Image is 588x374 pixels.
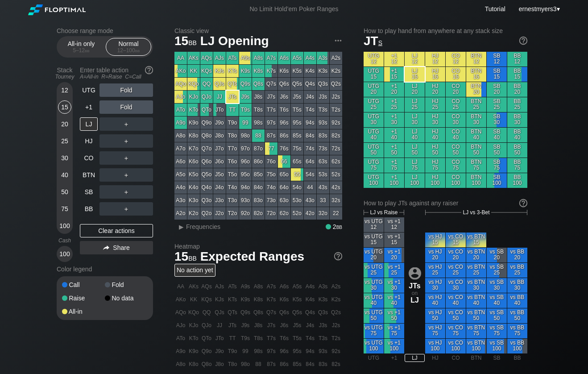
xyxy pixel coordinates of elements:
[364,128,384,142] div: UTG 40
[174,116,187,129] div: A9o
[364,67,384,82] div: UTG 15
[226,155,239,168] div: T6o
[330,142,342,155] div: 72s
[507,97,527,112] div: BB 25
[291,116,303,129] div: 95s
[330,194,342,207] div: 32s
[446,97,466,112] div: CO 25
[384,82,404,97] div: +1 20
[80,100,98,114] div: +1
[425,82,445,97] div: HJ 20
[99,185,153,199] div: ＋
[213,91,226,103] div: JJ
[187,168,200,181] div: K5o
[487,173,507,188] div: SB 100
[252,129,265,142] div: 88
[265,181,277,194] div: 74o
[80,83,98,97] div: UTG
[466,52,486,66] div: BTN 12
[291,155,303,168] div: 65s
[85,47,90,54] span: bb
[364,97,384,112] div: UTG 25
[304,168,316,181] div: 54s
[466,143,486,158] div: BTN 50
[304,91,316,103] div: J4s
[173,34,198,49] span: 15
[317,142,329,155] div: 73s
[466,67,486,82] div: BTN 15
[330,65,342,77] div: K2s
[252,194,265,207] div: 83o
[174,181,187,194] div: A4o
[187,65,200,77] div: KK
[226,116,239,129] div: T9o
[213,65,226,77] div: KJs
[80,134,98,148] div: HJ
[278,91,290,103] div: J6s
[105,295,148,301] div: No data
[200,155,213,168] div: Q6o
[507,158,527,173] div: BB 75
[278,181,290,194] div: 64o
[62,295,105,301] div: Raise
[487,158,507,173] div: SB 75
[518,36,528,46] img: help.32db89a4.svg
[291,104,303,116] div: T5s
[108,38,149,55] div: Normal
[61,38,102,55] div: All-in only
[252,52,265,64] div: A8s
[487,82,507,97] div: SB 20
[174,65,187,77] div: AKo
[213,181,226,194] div: J4o
[252,181,265,194] div: 84o
[239,91,252,103] div: J9s
[425,97,445,112] div: HJ 25
[330,129,342,142] div: 82s
[226,78,239,90] div: QTs
[187,207,200,220] div: K2o
[330,78,342,90] div: Q2s
[226,168,239,181] div: T5o
[330,155,342,168] div: 62s
[239,142,252,155] div: 97o
[80,151,98,165] div: CO
[58,151,71,165] div: 30
[174,155,187,168] div: A6o
[200,207,213,220] div: Q2o
[187,142,200,155] div: K7o
[58,202,71,216] div: 75
[466,82,486,97] div: BTN 20
[304,129,316,142] div: 84s
[58,83,71,97] div: 12
[507,143,527,158] div: BB 50
[384,128,404,142] div: +1 40
[265,129,277,142] div: 87s
[99,151,153,165] div: ＋
[265,116,277,129] div: 97s
[278,116,290,129] div: 96s
[364,52,384,66] div: UTG 12
[291,168,303,181] div: 55
[466,128,486,142] div: BTN 40
[187,181,200,194] div: K4o
[239,65,252,77] div: K9s
[174,142,187,155] div: A7o
[252,207,265,220] div: 82o
[425,52,445,66] div: HJ 12
[199,34,270,49] span: LJ Opening
[446,112,466,127] div: CO 30
[265,65,277,77] div: K7s
[239,129,252,142] div: 98o
[487,52,507,66] div: SB 12
[80,168,98,182] div: BTN
[200,91,213,103] div: QJo
[405,158,425,173] div: LJ 75
[239,181,252,194] div: 94o
[174,52,187,64] div: AA
[252,155,265,168] div: 86o
[226,207,239,220] div: T2o
[425,67,445,82] div: HJ 15
[174,207,187,220] div: A2o
[278,142,290,155] div: 76s
[304,155,316,168] div: 64s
